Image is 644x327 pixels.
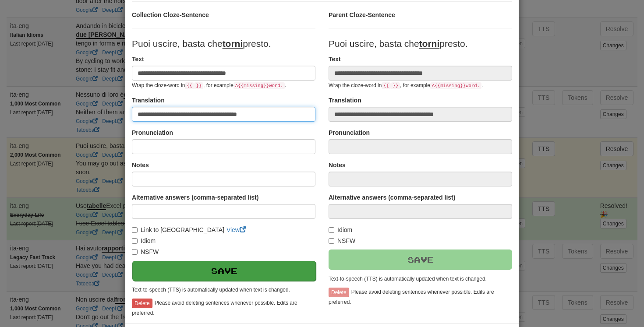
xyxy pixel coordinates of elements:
label: Idiom [132,236,156,245]
button: Save [132,261,316,281]
input: NSFW [132,249,138,255]
label: Notes [329,161,346,169]
input: NSFW [329,238,334,244]
label: Link to [GEOGRAPHIC_DATA] [132,225,224,234]
label: Alternative answers (comma-separated list) [329,193,455,202]
input: Link to [GEOGRAPHIC_DATA] [132,227,138,233]
u: torni [419,39,440,49]
label: Translation [132,96,165,105]
label: Translation [329,96,361,105]
button: Delete [329,288,349,297]
label: NSFW [329,236,355,245]
code: }} [194,82,203,89]
label: Text [329,55,341,63]
label: Alternative answers (comma-separated list) [132,193,258,202]
button: Delete [132,299,152,308]
code: }} [391,82,400,89]
input: Idiom [132,238,138,244]
button: Save [329,250,512,270]
code: A {{ missing }} word. [234,82,285,89]
label: Idiom [329,225,352,234]
small: Please avoid deleting sentences whenever possible. Edits are preferred. [132,300,297,316]
span: Puoi uscire, basta che presto. [132,39,271,49]
strong: Parent Cloze-Sentence [329,11,395,18]
label: Text [132,55,144,63]
span: Puoi uscire, basta che presto. [329,39,467,49]
code: {{ [382,82,391,89]
small: Wrap the cloze-word in , for example . [329,82,483,88]
small: Text-to-speech (TTS) is automatically updated when text is changed. [132,287,290,293]
input: Idiom [329,227,334,233]
label: Notes [132,161,149,169]
small: Text-to-speech (TTS) is automatically updated when text is changed. [329,276,487,282]
small: Please avoid deleting sentences whenever possible. Edits are preferred. [329,289,494,305]
label: Pronunciation [329,128,370,137]
strong: Collection Cloze-Sentence [132,11,209,18]
code: A {{ missing }} word. [430,82,481,89]
code: {{ [185,82,194,89]
small: Wrap the cloze-word in , for example . [132,82,286,88]
a: View [226,226,246,233]
u: torni [223,39,243,49]
label: Pronunciation [132,128,173,137]
label: NSFW [132,247,159,256]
